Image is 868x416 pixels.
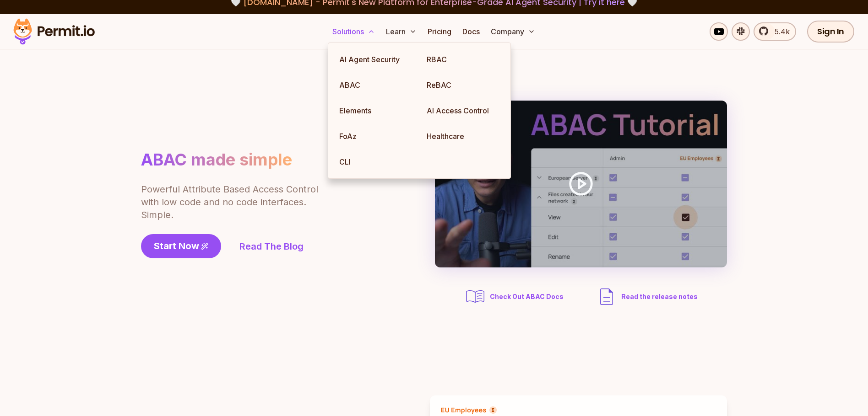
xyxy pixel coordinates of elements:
[754,22,796,41] a: 5.4k
[464,286,566,308] a: Check Out ABAC Docs
[141,234,221,258] a: Start Now
[332,98,419,123] a: Elements
[419,123,507,149] a: Healthcare
[490,292,564,301] span: Check Out ABAC Docs
[239,240,304,253] a: Read The Blog
[424,22,455,41] a: Pricing
[464,286,486,308] img: abac docs
[9,16,99,47] img: Permit logo
[596,286,698,308] a: Read the release notes
[332,123,419,149] a: FoAz
[332,72,419,98] a: ABAC
[332,47,419,72] a: AI Agent Security
[769,26,790,37] span: 5.4k
[419,47,507,72] a: RBAC
[141,183,320,221] p: Powerful Attribute Based Access Control with low code and no code interfaces. Simple.
[419,72,507,98] a: ReBAC
[329,22,379,41] button: Solutions
[332,149,419,175] a: CLI
[487,22,539,41] button: Company
[459,22,483,41] a: Docs
[141,149,292,170] h1: ABAC made simple
[382,22,420,41] button: Learn
[596,286,618,308] img: description
[621,292,698,301] span: Read the release notes
[807,21,854,43] a: Sign In
[154,240,199,252] span: Start Now
[419,98,507,123] a: AI Access Control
